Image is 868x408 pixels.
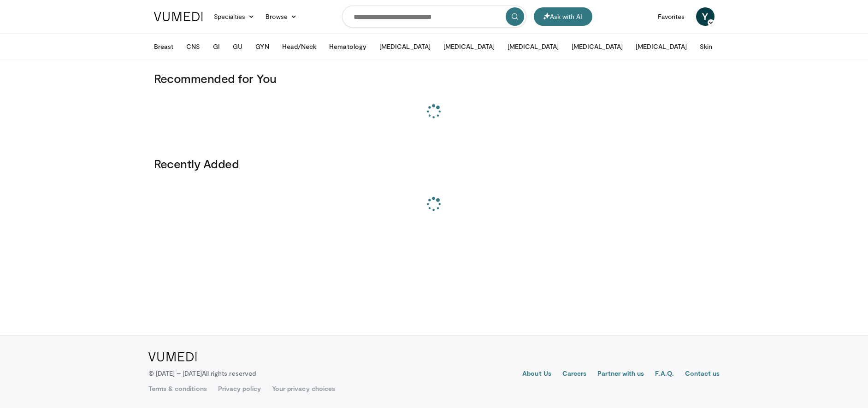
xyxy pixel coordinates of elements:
[227,37,248,56] button: GU
[154,71,714,86] h3: Recommended for You
[181,37,206,56] button: CNS
[148,352,197,361] img: VuMedi Logo
[154,12,203,21] img: VuMedi Logo
[630,37,692,56] button: [MEDICAL_DATA]
[562,369,587,380] a: Careers
[534,7,592,26] button: Ask with AI
[148,369,256,378] p: © [DATE] – [DATE]
[342,6,526,28] input: Search topics, interventions
[324,37,372,56] button: Hematology
[438,37,500,56] button: [MEDICAL_DATA]
[272,384,335,393] a: Your privacy choices
[652,7,691,26] a: Favorites
[374,37,436,56] button: [MEDICAL_DATA]
[208,7,260,26] a: Specialties
[250,37,274,56] button: GYN
[597,369,644,380] a: Partner with us
[694,37,718,56] button: Skin
[566,37,628,56] button: [MEDICAL_DATA]
[260,7,302,26] a: Browse
[277,37,322,56] button: Head/Neck
[207,37,225,56] button: GI
[202,369,256,377] span: All rights reserved
[502,37,564,56] button: [MEDICAL_DATA]
[148,384,207,393] a: Terms & conditions
[148,37,179,56] button: Breast
[154,156,714,171] h3: Recently Added
[655,369,673,380] a: F.A.Q.
[218,384,261,393] a: Privacy policy
[522,369,551,380] a: About Us
[685,369,720,380] a: Contact us
[696,7,714,26] a: Y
